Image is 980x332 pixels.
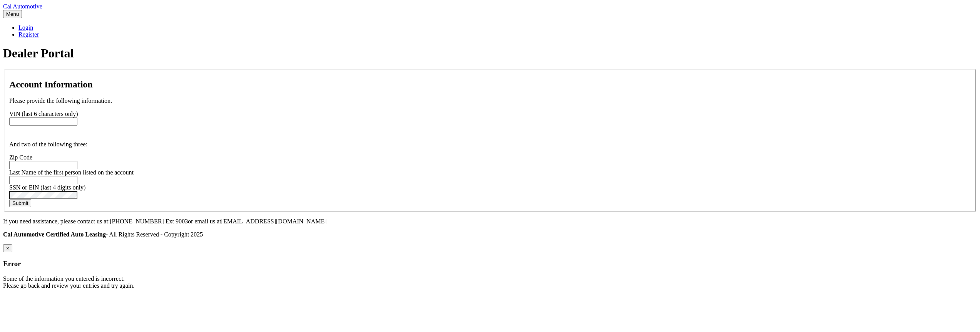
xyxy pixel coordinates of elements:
[3,231,106,238] strong: Cal Automotive Certified Auto Leasing
[3,231,977,238] p: - All Rights Reserved - Copyright 2025
[3,3,42,10] a: Cal Automotive
[9,184,85,191] label: SSN or EIN (last 4 digits only)
[18,31,39,38] a: Register
[3,218,977,225] p: If you need assistance, please contact us at: or email us at
[9,97,971,104] p: Please provide the following information.
[9,111,78,117] label: VIN (last 6 characters only)
[3,275,134,289] span: Some of the information you entered is incorrect. Please go back and review your entries and try ...
[3,260,977,268] h3: Error
[3,244,12,252] button: ×
[110,218,188,225] span: [PHONE_NUMBER] Ext 9003
[9,154,32,161] label: Zip Code
[9,79,971,90] h2: Account Information
[221,218,327,225] span: [EMAIL_ADDRESS][DOMAIN_NAME]
[9,141,971,148] p: And two of the following three:
[9,169,134,176] label: Last Name of the first person listed on the account
[6,11,19,17] span: Menu
[3,10,22,18] button: Menu
[9,199,31,207] button: Submit
[3,46,74,60] span: Dealer Portal
[18,24,33,31] a: Login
